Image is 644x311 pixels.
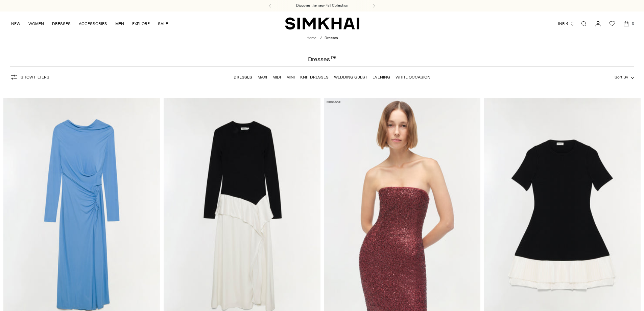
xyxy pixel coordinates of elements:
[28,16,44,31] a: WOMEN
[325,36,338,40] span: Dresses
[610,279,637,304] iframe: Gorgias live chat messenger
[320,36,322,41] div: /
[620,17,633,30] a: Open cart modal
[52,16,71,31] a: DRESSES
[307,36,316,40] a: Home
[577,17,591,30] a: Open search modal
[272,75,281,80] a: Midi
[10,72,49,83] button: Show Filters
[605,17,619,30] a: Wishlist
[258,75,267,80] a: Maxi
[396,75,430,80] a: White Occasion
[615,75,628,80] span: Sort By
[158,16,168,31] a: SALE
[615,73,634,81] button: Sort By
[296,3,348,8] a: Discover the new Fall Collection
[234,75,252,80] a: Dresses
[331,56,336,62] div: 175
[286,75,295,80] a: Mini
[79,16,107,31] a: ACCESSORIES
[591,17,605,30] a: Go to the account page
[115,16,124,31] a: MEN
[132,16,150,31] a: EXPLORE
[21,75,49,80] span: Show Filters
[234,70,430,84] nav: Linked collections
[373,75,390,80] a: Evening
[558,16,575,31] button: INR ₹
[334,75,367,80] a: Wedding Guest
[307,36,338,41] nav: breadcrumbs
[308,56,336,62] h1: Dresses
[300,75,329,80] a: Knit Dresses
[285,17,359,30] a: SIMKHAI
[630,20,636,26] span: 0
[11,16,20,31] a: NEW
